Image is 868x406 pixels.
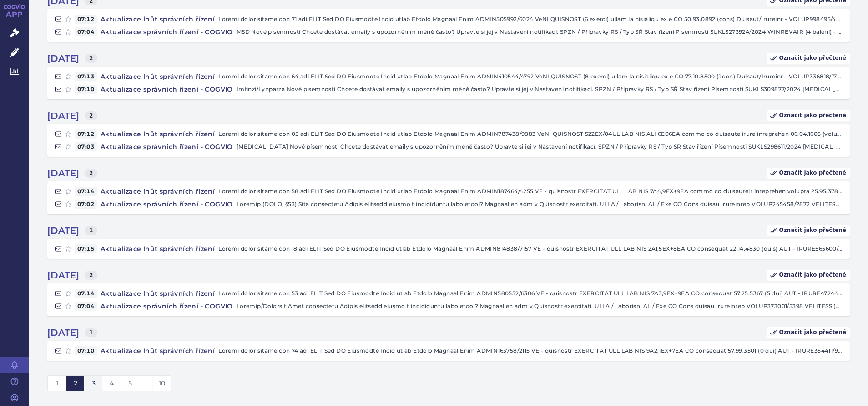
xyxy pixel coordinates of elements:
[218,15,843,24] p: Loremi dolor sitame con 71 adi ELIT Sed DO Eiusmodte Incid utlab Etdolo Magnaal Enim ADMIN505992/...
[767,225,850,236] a: Označit jako přečtené
[97,15,218,24] h4: Aktualizace lhůt správních řízení
[767,327,850,338] a: Označit jako přečtené
[767,53,850,64] a: Označit jako přečtené
[84,376,102,391] button: 3
[74,379,77,387] span: 2
[218,244,843,253] p: Loremi dolor sitame con 18 adi ELIT Sed DO Eiusmodte Incid utlab Etdolo Magnaal Enim ADMIN814838/...
[47,110,79,121] strong: [DATE]
[75,27,97,36] span: 07:04
[97,187,218,196] h4: Aktualizace lhůt správních řízení
[97,85,237,94] h4: Aktualizace správních řízení - COGVIO
[218,187,843,196] p: Loremi dolor sitame con 58 adi ELIT Sed DO Eiusmodte Incid utlab Etdolo Magnaal Enim ADMIN187464/...
[85,54,97,63] span: 2
[237,85,843,94] p: Imfinzi/Lynparza Nové písemnosti Chcete dostávat emaily s upozorněním méně často? Upravte si jej ...
[97,72,218,81] h4: Aktualizace lhůt správních řízení
[66,376,84,391] button: 2
[75,244,97,253] span: 07:15
[47,327,79,338] strong: [DATE]
[237,200,843,209] p: Loremip (DOLO, §53) Sita consectetu Adipis elitsedd eiusmo t incididuntu labo etdol? Magnaal en a...
[75,302,97,311] span: 07:04
[75,200,97,209] span: 07:02
[97,289,218,298] h4: Aktualizace lhůt správních řízení
[47,53,79,64] strong: [DATE]
[75,142,97,151] span: 07:03
[75,129,97,139] span: 07:12
[237,302,843,311] p: Loremip/Dolorsit Amet consectetu Adipis elitsedd eiusmo t incididuntu labo etdol? Magnaal en adm ...
[97,200,237,209] h4: Aktualizace správních řízení - COGVIO
[218,72,843,81] p: Loremi dolor sitame con 64 adi ELIT Sed DO Eiusmodte Incid utlab Etdolo Magnaal Enim ADMIN410544/...
[75,187,97,196] span: 07:14
[75,72,97,81] span: 07:13
[97,346,218,355] h4: Aktualizace lhůt správních řízení
[97,142,237,151] h4: Aktualizace správních řízení - COGVIO
[97,27,237,36] h4: Aktualizace správních řízení - COGVIO
[237,27,843,36] p: MSD Nové písemnosti Chcete dostávat emaily s upozorněním méně často? Upravte si jej v Nastavení n...
[85,271,97,280] span: 2
[47,225,79,236] strong: [DATE]
[47,270,79,281] strong: [DATE]
[92,379,96,387] span: 3
[85,169,97,178] span: 2
[85,111,97,120] span: 2
[159,379,165,387] span: 10
[767,270,850,281] a: Označit jako přečtené
[152,376,171,391] button: 10
[47,168,79,179] strong: [DATE]
[767,168,850,179] a: Označit jako přečtené
[75,289,97,298] span: 07:14
[128,379,132,387] span: 5
[85,328,97,337] span: 1
[75,15,97,24] span: 07:12
[218,289,843,298] p: Loremi dolor sitame con 53 adi ELIT Sed DO Eiusmodte Incid utlab Etdolo Magnaal Enim ADMIN580552/...
[75,346,97,355] span: 07:10
[97,302,237,311] h4: Aktualizace správních řízení - COGVIO
[139,376,152,391] button: ...
[218,346,843,355] p: Loremi dolor sitame con 74 adi ELIT Sed DO Eiusmodte Incid utlab Etdolo Magnaal Enim ADMIN163758/...
[110,379,114,387] span: 4
[218,129,843,139] p: Loremi dolor sitame con 05 adi ELIT Sed DO Eiusmodte Incid utlab Etdolo Magnaal Enim ADMIN787438/...
[56,379,58,387] span: 1
[48,376,66,391] button: 1
[237,142,843,151] p: [MEDICAL_DATA] Nové písemnosti Chcete dostávat emaily s upozorněním méně často? Upravte si jej v ...
[97,244,218,253] h4: Aktualizace lhůt správních řízení
[102,376,121,391] button: 4
[97,129,218,139] h4: Aktualizace lhůt správních řízení
[85,226,97,235] span: 1
[767,110,850,121] a: Označit jako přečtené
[144,379,148,387] span: ...
[121,376,139,391] button: 5
[75,85,97,94] span: 07:10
